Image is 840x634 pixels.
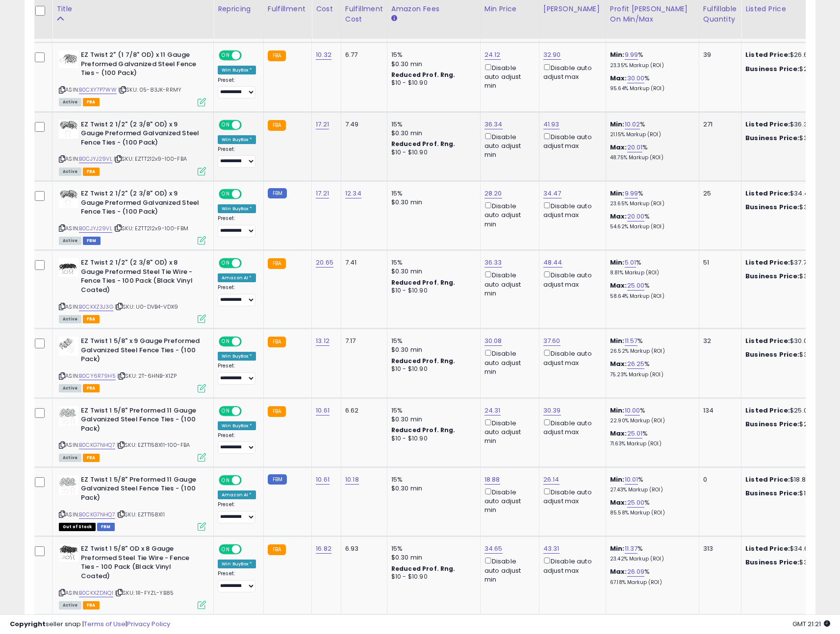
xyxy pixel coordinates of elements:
div: [PERSON_NAME] [543,4,602,14]
a: 25.01 [627,429,643,439]
a: B0CY6R79H5 [79,372,116,380]
a: 24.12 [484,50,501,60]
span: | SKU: EZTT158X11-100-FBA [117,441,190,449]
div: Preset: [218,501,256,523]
div: $37.05 [745,272,827,281]
b: Min: [610,336,625,345]
a: 5.01 [625,258,636,268]
div: ASIN: [59,50,206,105]
b: Reduced Prof. Rng. [391,564,456,573]
div: $24.79 [745,420,827,429]
a: 20.01 [627,143,643,152]
b: EZ Twist 2 1/2" (2 3/8" OD) x 9 Gauge Preformed Galvanized Steel Fence Ties - (100 Pack) [81,189,200,219]
b: Business Price: [745,202,799,212]
p: 67.18% Markup (ROI) [610,579,691,586]
p: 27.43% Markup (ROI) [610,487,691,493]
p: 58.64% Markup (ROI) [610,293,691,300]
b: Min: [610,189,625,198]
p: 23.65% Markup (ROI) [610,200,691,207]
b: EZ Twist 2 1/2" (2 3/8" OD) x 9 Gauge Preformed Galvanized Steel Fence Ties - (100 Pack) [81,120,200,150]
span: | SKU: 05-83JK-RRMY [118,86,181,94]
a: 36.34 [484,120,503,129]
div: Disable auto adjust min [484,131,532,160]
small: FBM [268,474,287,485]
small: FBA [268,544,286,555]
div: Disable auto adjust max [543,417,598,437]
div: $30.08 [745,337,827,345]
small: FBA [268,120,286,131]
img: 51fPuT6DwJL._SL40_.jpg [59,189,78,208]
strong: Copyright [10,619,46,629]
div: 15% [391,258,473,267]
div: 6.77 [345,50,380,59]
a: 17.21 [316,120,329,129]
b: Business Price: [745,133,799,143]
span: ON [220,259,232,268]
div: $10 - $10.90 [391,435,473,443]
div: % [610,120,691,138]
div: Amazon AI * [218,490,256,499]
b: Listed Price: [745,50,790,59]
div: $34.47 [745,203,827,212]
p: 54.62% Markup (ROI) [610,223,691,230]
div: $36.34 [745,120,827,129]
div: 6.93 [345,544,380,553]
div: % [610,50,691,69]
div: $36.34 [745,134,827,143]
a: 25.00 [627,281,645,291]
div: 15% [391,120,473,129]
div: Profit [PERSON_NAME] on Min/Max [610,4,695,24]
div: Disable auto adjust max [543,487,598,506]
a: 10.32 [316,50,331,60]
div: Disable auto adjust max [543,348,598,367]
b: EZ Twist 2" (1 7/8" OD) x 11 Gauge Preformed Galvanized Steel Fence Ties - (100 Pack) [81,50,200,80]
div: $37.77 [745,258,827,267]
div: 7.49 [345,120,380,129]
div: Min Price [484,4,535,14]
b: Max: [610,143,627,152]
div: Preset: [218,363,256,385]
div: Fulfillment [268,4,307,14]
div: $0.30 min [391,198,473,207]
div: $34.65 [745,544,827,553]
b: Min: [610,120,625,129]
span: All listings currently available for purchase on Amazon [59,168,81,176]
div: $18.88 [745,489,827,498]
div: $10 - $10.90 [391,365,473,373]
b: Reduced Prof. Rng. [391,357,456,365]
span: All listings currently available for purchase on Amazon [59,237,81,245]
div: 51 [703,258,734,267]
b: Reduced Prof. Rng. [391,71,456,79]
a: 37.60 [543,336,560,346]
a: 17.21 [316,189,329,198]
div: % [610,337,691,355]
b: EZ Twist 1 5/8" OD x 8 Gauge Preformed Steel Tie Wire - Fence Ties - 100 Pack (Black Vinyl Coated) [81,544,200,583]
b: Listed Price: [745,336,790,345]
span: OFF [240,476,256,484]
span: | SKU: EZTT158X11 [117,511,165,518]
b: Listed Price: [745,544,790,553]
div: % [610,281,691,299]
img: 51fPuT6DwJL._SL40_.jpg [59,120,78,139]
small: FBA [268,337,286,347]
span: All listings that are currently out of stock and unavailable for purchase on Amazon [59,523,96,531]
b: EZ Twist 2 1/2" (2 3/8" OD) x 8 Gauge Preformed Steel Tie Wire - Fence Ties - 100 Pack (Black Vin... [81,258,200,297]
span: FBA [83,168,100,176]
img: 51BoJthp9LL._SL40_.jpg [59,406,78,426]
b: Business Price: [745,64,799,73]
a: 28.20 [484,189,502,198]
img: 51f-9yuRaVL._SL40_.jpg [59,337,78,356]
div: Disable auto adjust min [484,62,532,91]
p: 23.42% Markup (ROI) [610,556,691,562]
span: FBA [83,454,100,462]
b: Business Price: [745,558,799,567]
div: % [610,74,691,92]
span: ON [220,545,232,554]
a: 30.08 [484,336,502,346]
b: Max: [610,73,627,83]
p: 95.64% Markup (ROI) [610,85,691,92]
a: 10.61 [316,475,330,485]
div: Disable auto adjust max [543,269,598,289]
div: Disable auto adjust min [484,487,532,515]
div: 313 [703,544,734,553]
